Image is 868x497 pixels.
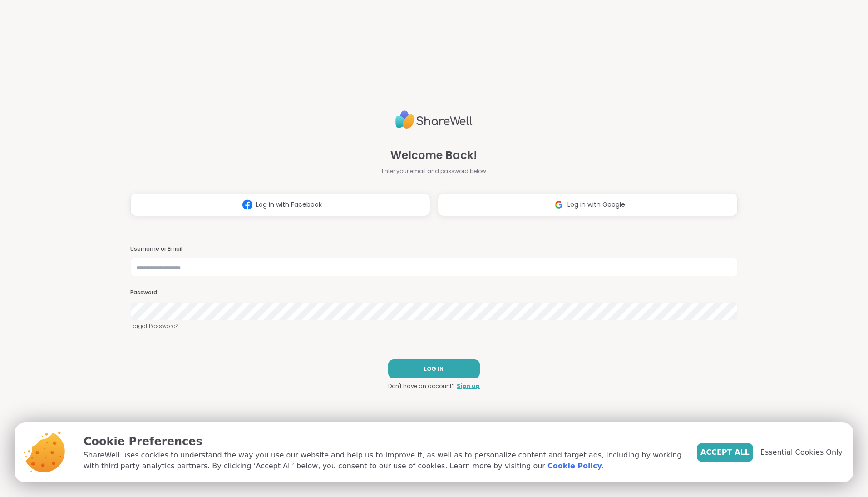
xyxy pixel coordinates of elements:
[388,382,455,390] span: Don't have an account?
[388,359,480,378] button: LOG IN
[438,194,738,216] button: Log in with Google
[760,447,843,458] span: Essential Cookies Only
[130,322,738,330] a: Forgot Password?
[390,147,477,164] span: Welcome Back!
[697,443,753,462] button: Accept All
[424,365,444,373] span: LOG IN
[550,196,567,213] img: ShareWell Logomark
[547,461,604,472] a: Cookie Policy.
[130,245,738,253] h3: Username or Email
[130,289,738,297] h3: Password
[239,196,256,213] img: ShareWell Logomark
[395,107,473,133] img: ShareWell Logo
[84,433,682,450] p: Cookie Preferences
[256,200,322,209] span: Log in with Facebook
[84,450,682,472] p: ShareWell uses cookies to understand the way you use our website and help us to improve it, as we...
[130,194,430,216] button: Log in with Facebook
[457,382,480,390] a: Sign up
[382,167,486,175] span: Enter your email and password below
[700,447,750,458] span: Accept All
[567,200,625,209] span: Log in with Google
